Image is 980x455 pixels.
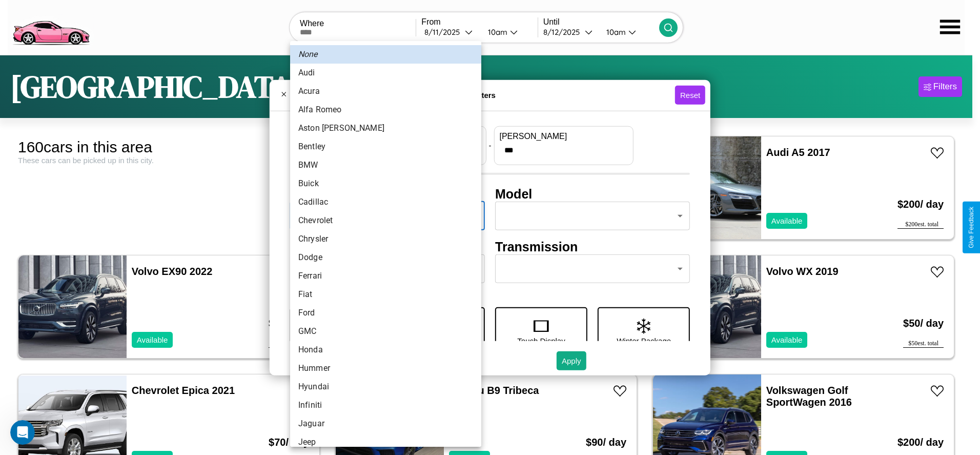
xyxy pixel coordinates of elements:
li: Cadillac [290,193,481,211]
iframe: Intercom live chat [10,420,35,445]
li: Ferrari [290,267,481,285]
li: Chevrolet [290,211,481,230]
li: Honda [290,341,481,359]
li: Alfa Romeo [290,101,481,119]
li: Jaguar [290,414,481,433]
li: Acura [290,82,481,101]
li: Ford [290,304,481,322]
em: None [298,48,318,61]
li: Infiniti [290,396,481,414]
li: Chrysler [290,230,481,248]
li: Hyundai [290,378,481,396]
li: Audi [290,64,481,82]
li: Bentley [290,137,481,156]
li: BMW [290,156,481,174]
li: Dodge [290,248,481,267]
li: Fiat [290,285,481,304]
li: Hummer [290,359,481,378]
li: Aston [PERSON_NAME] [290,119,481,137]
li: Buick [290,174,481,193]
li: Jeep [290,433,481,451]
li: GMC [290,322,481,341]
div: Give Feedback [968,207,975,248]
